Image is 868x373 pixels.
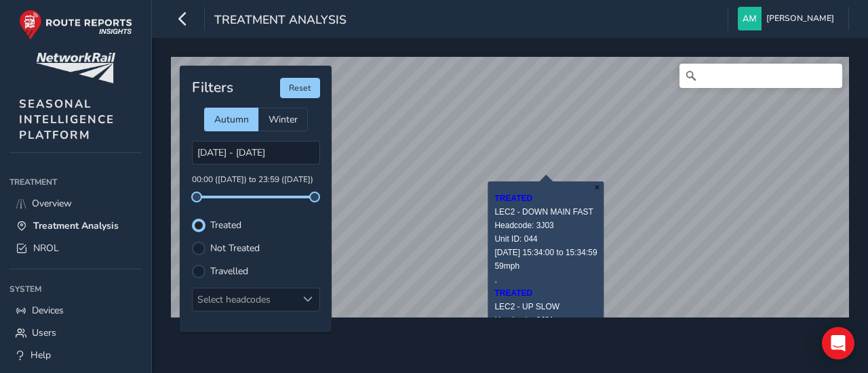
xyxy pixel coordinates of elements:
[269,113,298,126] span: Winter
[9,299,142,322] a: Devices
[193,288,297,311] div: Select headcodes
[494,205,597,219] div: LEC2 - DOWN MAIN FAST
[36,53,115,83] img: customer logo
[210,244,260,253] label: Not Treated
[19,96,115,143] span: SEASONAL INTELLIGENCE PLATFORM
[258,108,308,131] div: Winter
[494,300,597,313] div: LEC2 - UP SLOW
[33,242,59,255] span: NROL
[9,192,142,215] a: Overview
[32,197,72,210] span: Overview
[494,219,597,232] div: Headcode: 3J03
[9,322,142,344] a: Users
[494,259,597,273] div: 59mph
[19,9,132,40] img: rr logo
[494,313,597,327] div: Headcode: 3J01
[31,349,51,361] span: Help
[679,64,842,88] input: Search
[214,12,347,30] span: Treatment Analysis
[192,174,320,186] p: 00:00 ([DATE]) to 23:59 ([DATE])
[738,7,762,30] img: diamond-layout
[494,246,597,259] div: [DATE] 15:34:00 to 15:34:59
[738,7,839,30] button: [PERSON_NAME]
[9,172,142,192] div: Treatment
[494,192,597,205] div: TREATED
[9,279,142,299] div: System
[32,326,56,339] span: Users
[32,304,64,317] span: Devices
[192,79,233,96] h4: Filters
[204,108,258,131] div: Autumn
[210,221,241,230] label: Treated
[9,344,142,366] a: Help
[9,237,142,259] a: NROL
[280,78,320,98] button: Reset
[766,7,834,30] span: [PERSON_NAME]
[214,113,249,126] span: Autumn
[822,327,854,359] div: Open Intercom Messenger
[9,215,142,237] a: Treatment Analysis
[210,267,248,276] label: Travelled
[494,232,597,246] div: Unit ID: 044
[171,57,849,317] canvas: Map
[33,219,119,232] span: Treatment Analysis
[494,286,597,300] div: TREATED
[591,181,604,193] button: Close popup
